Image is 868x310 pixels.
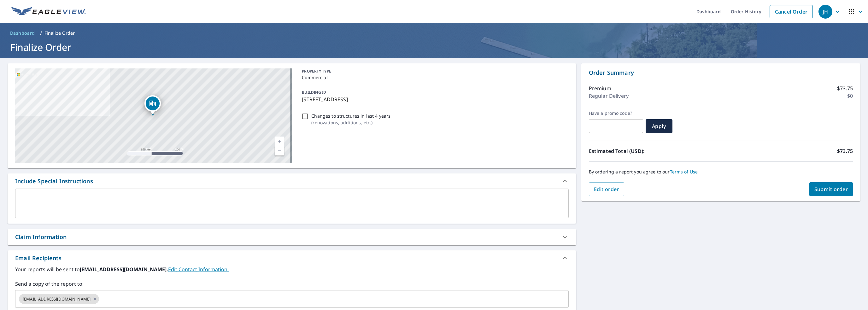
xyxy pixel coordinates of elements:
h1: Finalize Order [8,41,860,54]
div: Claim Information [15,233,67,241]
p: [STREET_ADDRESS] [302,96,566,103]
button: Submit order [809,182,853,196]
span: Edit order [594,186,619,193]
a: Current Level 17, Zoom In [275,137,284,146]
p: $73.75 [837,147,853,155]
img: EV Logo [11,7,86,16]
div: Include Special Instructions [8,173,576,189]
p: Estimated Total (USD): [589,147,721,155]
span: [EMAIL_ADDRESS][DOMAIN_NAME] [19,296,94,302]
label: Send a copy of the report to: [15,280,569,288]
a: Dashboard [8,28,38,38]
div: Include Special Instructions [15,177,93,185]
p: Finalize Order [44,30,75,36]
p: $0 [847,92,853,100]
div: JH [818,5,832,19]
span: Submit order [814,186,848,193]
a: Cancel Order [770,5,813,18]
button: Apply [646,119,672,133]
div: Dropped pin, building 1, Commercial property, 971 Hilltop Dr Weatherford, TX 76086 [144,95,161,115]
nav: breadcrumb [8,28,860,38]
li: / [40,29,42,37]
b: [EMAIL_ADDRESS][DOMAIN_NAME]. [80,266,168,273]
label: Your reports will be sent to [15,266,569,273]
a: Terms of Use [670,169,698,175]
div: Claim Information [8,229,576,245]
span: Apply [651,123,667,130]
p: Commercial [302,74,566,81]
p: Changes to structures in last 4 years [311,113,390,119]
p: Regular Delivery [589,92,629,100]
p: $73.75 [837,85,853,92]
label: Have a promo code? [589,110,643,116]
p: Premium [589,85,611,92]
a: EditContactInfo [168,266,229,273]
p: PROPERTY TYPE [302,68,566,74]
div: [EMAIL_ADDRESS][DOMAIN_NAME] [19,294,99,304]
p: By ordering a report you agree to our [589,169,853,175]
a: Current Level 17, Zoom Out [275,146,284,155]
div: Email Recipients [8,250,576,266]
p: ( renovations, additions, etc. ) [311,119,390,126]
div: Email Recipients [15,254,62,262]
p: BUILDING ID [302,90,326,95]
span: Dashboard [10,30,35,36]
p: Order Summary [589,68,853,77]
button: Edit order [589,182,625,196]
